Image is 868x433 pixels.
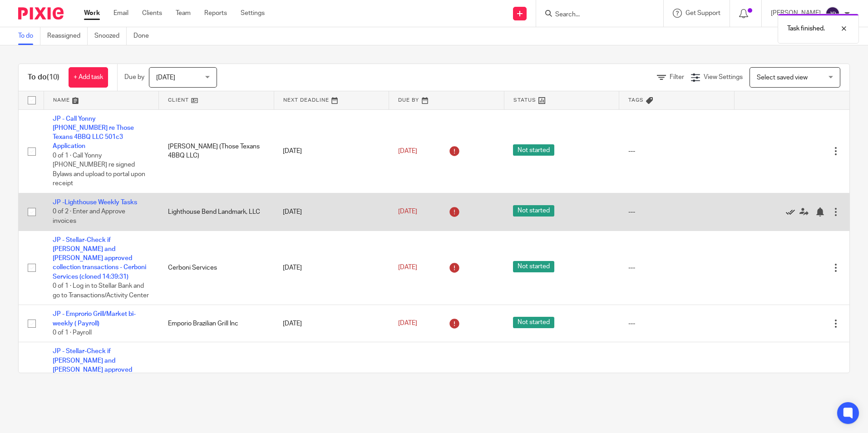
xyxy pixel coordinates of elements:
td: [DATE] [274,305,389,342]
div: --- [628,147,725,156]
td: Cerboni Services [159,342,274,417]
span: 0 of 2 · Enter and Approve invoices [53,209,125,225]
a: Team [176,9,191,18]
p: Due by [124,73,144,82]
td: Cerboni Services [159,231,274,305]
span: (10) [47,74,59,81]
a: Settings [241,9,265,18]
a: Snoozed [94,27,127,45]
a: Reassigned [47,27,88,45]
a: JP - Stellar-Check if [PERSON_NAME] and [PERSON_NAME] approved collection transactions - Cerboni ... [53,237,146,280]
a: JP - Stellar-Check if [PERSON_NAME] and [PERSON_NAME] approved collection transactions - Cerboni ... [53,348,146,391]
td: [DATE] [274,342,389,417]
td: [PERSON_NAME] (Those Texans 4BBQ LLC) [159,109,274,193]
a: JP -Lighthouse Weekly Tasks [53,199,137,206]
span: [DATE] [398,265,417,271]
span: Tags [628,98,644,103]
span: [DATE] [156,74,175,81]
span: 0 of 1 · Payroll [53,330,92,336]
span: Not started [513,144,554,156]
img: Pixie [18,7,64,20]
a: To do [18,27,40,45]
td: [DATE] [274,231,389,305]
a: Reports [204,9,227,18]
span: View Settings [704,74,743,80]
span: Select saved view [757,74,808,81]
td: [DATE] [274,193,389,231]
span: Not started [513,261,554,272]
td: [DATE] [274,109,389,193]
a: Clients [142,9,162,18]
img: svg%3E [825,6,840,21]
a: JP - Call Yonny [PHONE_NUMBER] re Those Texans 4BBQ LLC 501c3 Application [53,116,134,150]
span: 0 of 1 · Log in to Stellar Bank and go to Transactions/Activity Center [53,283,149,299]
p: Task finished. [787,24,825,33]
a: + Add task [69,67,108,88]
span: Filter [670,74,684,80]
span: Not started [513,205,554,216]
span: [DATE] [398,148,417,154]
span: [DATE] [398,209,417,215]
a: JP - Emprorio Grill/Market bi-weekly ( Payroll) [53,311,136,326]
a: Done [133,27,156,45]
span: 0 of 1 · Call Yonny [PHONE_NUMBER] re signed Bylaws and upload to portal upon receipt [53,153,145,187]
a: Work [84,9,100,18]
td: Emporio Brazilian Grill Inc [159,305,274,342]
div: --- [628,207,725,216]
td: Lighthouse Bend Landmark, LLC [159,193,274,231]
h1: To do [28,73,59,82]
div: --- [628,319,725,328]
span: Not started [513,317,554,328]
span: [DATE] [398,320,417,327]
a: Mark as done [786,207,799,216]
div: --- [628,263,725,272]
span: Not started [513,373,554,384]
a: Email [113,9,128,18]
